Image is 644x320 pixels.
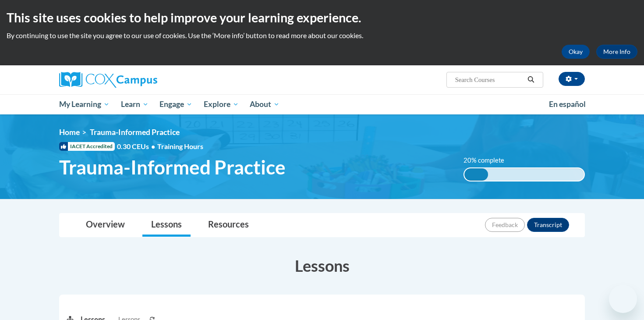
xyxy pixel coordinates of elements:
[59,99,110,110] span: My Learning
[199,213,258,237] a: Resources
[59,255,585,277] h3: Lessons
[46,94,598,114] div: Main menu
[527,218,569,232] button: Transcript
[464,156,514,165] label: 20% complete
[59,72,226,88] a: Cox Campus
[609,285,637,313] iframe: Button to launch messaging window
[7,9,637,26] h2: This site uses cookies to help improve your learning experience.
[53,94,115,114] a: My Learning
[559,72,585,86] button: Account Settings
[59,156,286,179] span: Trauma-Informed Practice
[204,99,239,110] span: Explore
[154,94,198,114] a: Engage
[59,128,80,137] a: Home
[117,142,157,151] span: 0.30 CEUs
[485,218,525,232] button: Feedback
[121,99,149,110] span: Learn
[549,100,586,109] span: En español
[524,75,538,85] button: Search
[159,99,192,110] span: Engage
[454,75,524,85] input: Search Courses
[198,94,244,114] a: Explore
[90,128,180,137] span: Trauma-Informed Practice
[244,94,286,114] a: About
[7,31,637,40] p: By continuing to use the site you agree to our use of cookies. Use the ‘More info’ button to read...
[151,142,155,150] span: •
[464,168,488,181] div: 20% complete
[115,94,154,114] a: Learn
[596,45,637,59] a: More Info
[250,99,280,110] span: About
[142,213,191,237] a: Lessons
[157,142,203,150] span: Training Hours
[59,142,115,151] span: IACET Accredited
[543,95,591,114] a: En español
[59,72,157,88] img: Cox Campus
[562,45,590,59] button: Okay
[77,213,134,237] a: Overview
